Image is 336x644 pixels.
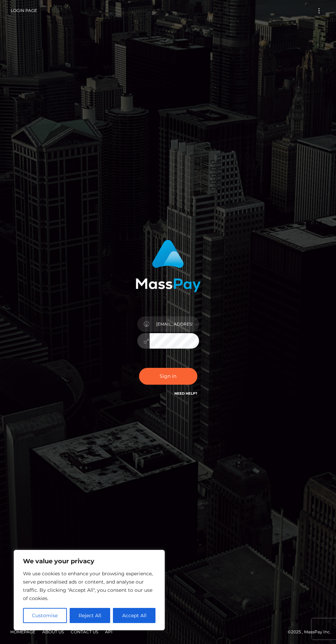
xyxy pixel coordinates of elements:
button: Toggle navigation [313,6,325,15]
button: Reject All [70,608,111,623]
input: Username... [150,316,199,332]
a: About Us [39,626,67,637]
div: © 2025 , MassPay Inc. [5,628,331,636]
a: Login Page [11,3,37,18]
p: We value your privacy [23,557,155,565]
p: We use cookies to enhance your browsing experience, serve personalised ads or content, and analys... [23,569,155,602]
div: We value your privacy [14,550,165,630]
a: API [102,626,115,637]
a: Homepage [8,626,38,637]
button: Customise [23,608,67,623]
a: Contact Us [68,626,101,637]
button: Accept All [113,608,155,623]
img: MassPay Login [136,240,201,292]
button: Sign in [139,368,197,385]
a: Need Help? [174,391,197,396]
